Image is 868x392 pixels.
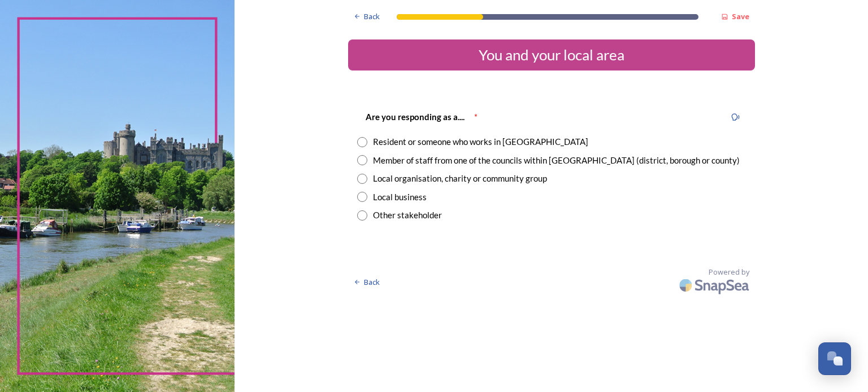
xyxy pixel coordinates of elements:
[373,135,588,148] div: Resident or someone who works in [GEOGRAPHIC_DATA]
[373,191,427,204] div: Local business
[732,11,749,21] strong: Save
[364,11,380,22] span: Back
[373,154,740,167] div: Member of staff from one of the councils within [GEOGRAPHIC_DATA] (district, borough or county)
[373,172,547,185] div: Local organisation, charity or community group
[709,267,749,278] span: Powered by
[818,342,851,375] button: Open Chat
[364,277,380,288] span: Back
[676,272,755,298] img: SnapSea Logo
[366,112,465,122] strong: Are you responding as a....
[353,44,750,66] div: You and your local area
[373,209,442,222] div: Other stakeholder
